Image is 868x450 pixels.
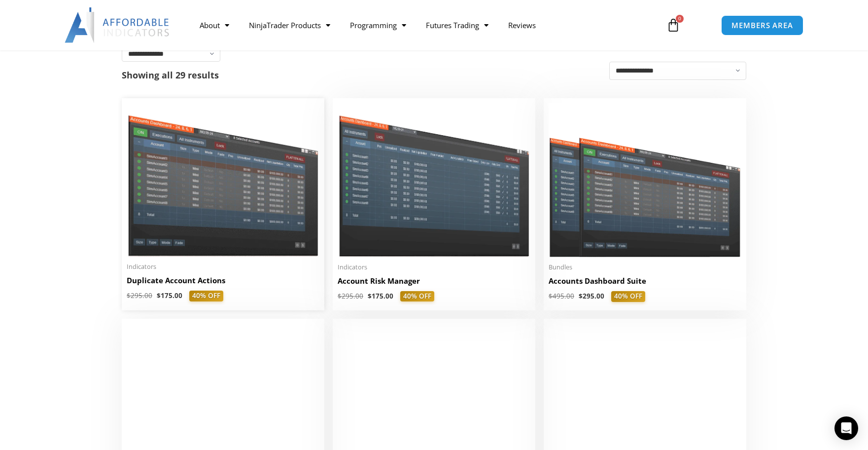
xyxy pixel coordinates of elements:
img: LogoAI | Affordable Indicators – NinjaTrader [65,7,171,43]
a: NinjaTrader Products [239,14,340,37]
span: $ [127,291,131,300]
a: Reviews [498,14,546,37]
a: About [190,14,239,37]
span: Indicators [338,263,530,271]
span: MEMBERS AREA [731,22,793,29]
a: 0 [652,11,695,39]
bdi: 295.00 [127,291,152,300]
span: 40% OFF [189,291,223,301]
nav: Menu [190,14,655,37]
span: $ [549,292,553,300]
select: Shop order [609,62,746,80]
bdi: 175.00 [157,291,182,300]
div: Open Intercom Messenger [834,416,858,440]
span: 40% OFF [400,291,434,302]
span: 0 [676,15,684,23]
span: $ [368,292,372,300]
bdi: 175.00 [368,292,393,300]
bdi: 495.00 [549,292,574,300]
a: Account Risk Manager [338,276,530,291]
span: Indicators [127,262,319,271]
bdi: 295.00 [338,292,363,300]
span: Bundles [549,263,741,271]
h2: Duplicate Account Actions [127,275,319,286]
img: Duplicate Account Actions [127,103,319,257]
span: 40% OFF [611,291,645,302]
a: Futures Trading [416,14,498,37]
span: $ [157,291,161,300]
img: Account Risk Manager [338,103,530,257]
a: Duplicate Account Actions [127,275,319,291]
h2: Account Risk Manager [338,276,530,286]
a: Accounts Dashboard Suite [549,276,741,291]
a: Programming [340,14,416,37]
span: $ [579,292,583,300]
img: Accounts Dashboard Suite [549,103,741,257]
bdi: 295.00 [579,292,604,300]
h2: Accounts Dashboard Suite [549,276,741,286]
span: $ [338,292,342,300]
p: Showing all 29 results [122,71,219,79]
a: MEMBERS AREA [721,15,803,36]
